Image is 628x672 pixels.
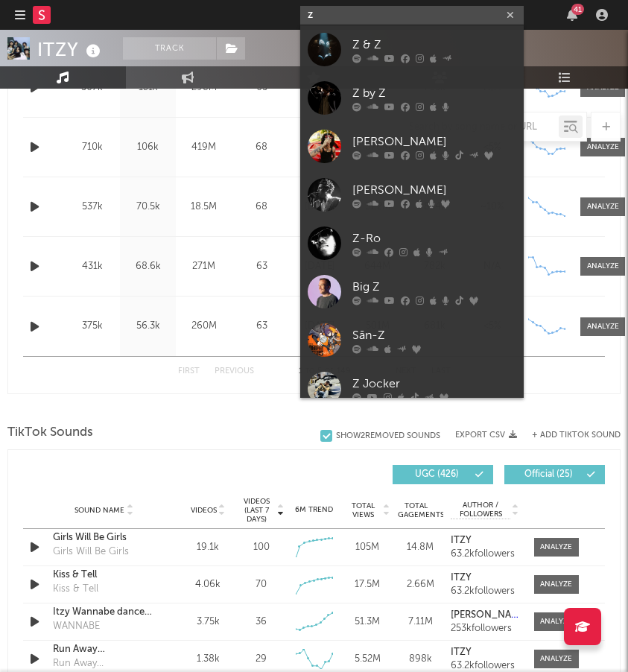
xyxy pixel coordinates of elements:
div: 68.6k [124,259,172,274]
a: Big Z [300,267,524,316]
div: [DATE] [295,200,345,215]
a: Kiss & Tell [53,568,156,583]
span: Official ( 25 ) [514,470,583,479]
div: 36 [256,615,267,630]
span: Author / Followers [451,501,510,519]
div: 51.3M [345,615,390,630]
div: Girls Will Be Girls [53,545,129,560]
div: Z Jocker [352,375,516,393]
div: 898k [398,652,443,667]
button: UGC(426) [393,465,493,484]
div: 253k followers [451,624,519,634]
button: Track [123,37,216,60]
div: 100 [253,540,270,555]
a: [PERSON_NAME] [300,122,524,171]
span: Videos [191,506,217,515]
div: 4.06k [185,577,231,592]
div: 63 [235,319,288,334]
button: First [178,367,200,375]
div: Big Z [352,278,516,296]
div: 68 [235,140,288,155]
div: 431k [68,259,116,274]
div: [DATE] [295,140,345,155]
strong: [PERSON_NAME] [451,610,527,620]
a: [PERSON_NAME] [300,171,524,219]
div: 63.2k followers [451,661,519,671]
a: ITZY [451,573,519,583]
button: Previous [215,367,254,375]
div: 260M [180,319,228,334]
div: Kiss & Tell [53,582,98,597]
div: 5.52M [345,652,390,667]
div: 710k [68,140,116,155]
a: Z by Z [300,74,524,122]
div: Z by Z [352,84,516,102]
button: Export CSV [455,431,517,440]
div: Run Away ([PERSON_NAME]) [53,656,156,671]
div: 105M [345,540,390,555]
a: ITZY [451,647,519,658]
div: 17.5M [345,577,390,592]
button: 41 [567,9,577,21]
div: Z-Ro [352,229,516,247]
div: 271M [180,259,228,274]
button: + Add TikTok Sound [517,431,621,440]
div: 3.75k [185,615,231,630]
div: 41 [571,4,584,15]
div: 56.3k [124,319,172,334]
div: WANNABE [53,619,100,634]
div: 63 [235,259,288,274]
div: Z & Z [352,36,516,54]
div: 70.5k [124,200,172,215]
div: 1 5 149 [284,363,366,381]
strong: ITZY [451,536,472,545]
a: Z-Ro [300,219,524,267]
span: Total Views [345,501,381,519]
a: Run Away ([PERSON_NAME]) [53,642,156,657]
div: [PERSON_NAME] [352,181,516,199]
strong: ITZY [451,573,472,583]
a: Itzy Wannabe dance break [53,605,156,620]
div: 1.38k [185,652,231,667]
div: 14.8M [398,540,443,555]
div: 18.5M [180,200,228,215]
div: 6M Trend [291,504,337,516]
button: Official(25) [504,465,605,484]
div: Sān-Z [352,326,516,344]
span: Videos (last 7 days) [238,497,275,524]
div: 29 [256,652,267,667]
a: ITZY [451,536,519,546]
div: 2.66M [398,577,443,592]
input: Search for artists [300,6,524,25]
div: 7.11M [398,615,443,630]
span: Total Engagements [387,501,444,519]
div: 537k [68,200,116,215]
div: 375k [68,319,116,334]
a: Sān-Z [300,316,524,364]
div: 63.2k followers [451,549,519,560]
div: Show 2 Removed Sounds [336,431,440,441]
a: [PERSON_NAME] [451,610,519,621]
span: TikTok Sounds [7,424,93,442]
button: + Add TikTok Sound [532,431,621,440]
div: 68 [235,200,288,215]
div: 70 [256,577,267,592]
div: 419M [180,140,228,155]
a: Z Jocker [300,364,524,413]
a: Girls Will Be Girls [53,530,156,545]
div: [DATE] [295,319,345,334]
span: UGC ( 426 ) [402,470,471,479]
div: ITZY [37,37,104,62]
a: Z & Z [300,25,524,74]
strong: ITZY [451,647,472,657]
div: [DATE] [295,259,345,274]
div: 106k [124,140,172,155]
span: Sound Name [74,506,124,515]
div: 19.1k [185,540,231,555]
div: 63.2k followers [451,586,519,597]
div: [PERSON_NAME] [352,133,516,150]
